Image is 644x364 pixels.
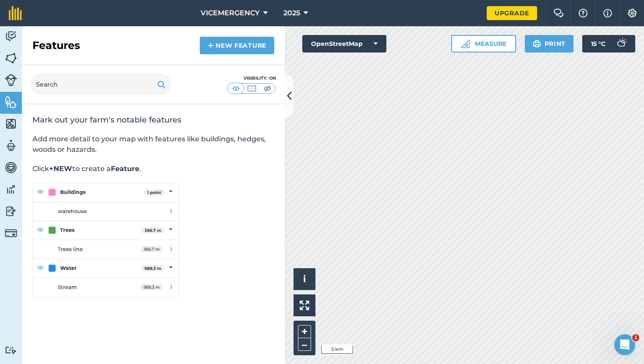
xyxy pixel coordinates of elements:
[5,227,17,239] img: svg+xml;base64,PD94bWwgdmVyc2lvbj0iMS4wIiBlbmNvZGluZz0idXRmLTgiPz4KPCEtLSBHZW5lcmF0b3I6IEFkb2JlIE...
[283,8,300,18] span: 2025
[32,134,274,155] p: Add more detail to your map with features like buildings, hedges, woods or hazards.
[451,35,516,52] button: Measure
[302,35,386,52] button: OpenStreetMap
[525,35,574,52] button: Print
[208,40,214,51] img: svg+xml;base64,PHN2ZyB4bWxucz0iaHR0cDovL3d3dy53My5vcmcvMjAwMC9zdmciIHdpZHRoPSIxNCIgaGVpZ2h0PSIyNC...
[246,84,257,93] img: svg+xml;base64,PHN2ZyB4bWxucz0iaHR0cDovL3d3dy53My5vcmcvMjAwMC9zdmciIHdpZHRoPSI1MCIgaGVpZ2h0PSI0MC...
[9,6,22,20] img: fieldmargin Logo
[5,161,17,174] img: svg+xml;base64,PD94bWwgdmVyc2lvbj0iMS4wIiBlbmNvZGluZz0idXRmLTgiPz4KPCEtLSBHZW5lcmF0b3I6IEFkb2JlIE...
[32,115,274,125] h2: Mark out your farm's notable features
[157,79,166,90] img: svg+xml;base64,PHN2ZyB4bWxucz0iaHR0cDovL3d3dy53My5vcmcvMjAwMC9zdmciIHdpZHRoPSIxOSIgaGVpZ2h0PSIyNC...
[553,9,564,17] img: Two speech bubbles overlapping with the left bubble in the forefront
[32,164,274,174] p: Click to create a .
[31,74,171,95] input: Search
[298,338,311,351] button: –
[200,37,274,54] a: New feature
[533,38,541,49] img: svg+xml;base64,PHN2ZyB4bWxucz0iaHR0cDovL3d3dy53My5vcmcvMjAwMC9zdmciIHdpZHRoPSIxOSIgaGVpZ2h0PSIyNC...
[5,183,17,196] img: svg+xml;base64,PD94bWwgdmVyc2lvbj0iMS4wIiBlbmNvZGluZz0idXRmLTgiPz4KPCEtLSBHZW5lcmF0b3I6IEFkb2JlIE...
[582,35,635,52] button: 15 °C
[5,95,17,108] img: svg+xml;base64,PHN2ZyB4bWxucz0iaHR0cDovL3d3dy53My5vcmcvMjAwMC9zdmciIHdpZHRoPSI1NiIgaGVpZ2h0PSI2MC...
[603,8,612,18] img: svg+xml;base64,PHN2ZyB4bWxucz0iaHR0cDovL3d3dy53My5vcmcvMjAwMC9zdmciIHdpZHRoPSIxNyIgaGVpZ2h0PSIxNy...
[300,301,309,310] img: Four arrows, one pointing top left, one top right, one bottom right and the last bottom left
[5,205,17,218] img: svg+xml;base64,PD94bWwgdmVyc2lvbj0iMS4wIiBlbmNvZGluZz0idXRmLTgiPz4KPCEtLSBHZW5lcmF0b3I6IEFkb2JlIE...
[487,6,537,20] a: Upgrade
[5,346,17,354] img: svg+xml;base64,PD94bWwgdmVyc2lvbj0iMS4wIiBlbmNvZGluZz0idXRmLTgiPz4KPCEtLSBHZW5lcmF0b3I6IEFkb2JlIE...
[262,84,273,93] img: svg+xml;base64,PHN2ZyB4bWxucz0iaHR0cDovL3d3dy53My5vcmcvMjAwMC9zdmciIHdpZHRoPSI1MCIgaGVpZ2h0PSI0MC...
[5,74,17,86] img: svg+xml;base64,PD94bWwgdmVyc2lvbj0iMS4wIiBlbmNvZGluZz0idXRmLTgiPz4KPCEtLSBHZW5lcmF0b3I6IEFkb2JlIE...
[227,75,276,82] div: Visibility: On
[294,268,315,290] button: i
[49,164,72,173] strong: +NEW
[5,117,17,130] img: svg+xml;base64,PHN2ZyB4bWxucz0iaHR0cDovL3d3dy53My5vcmcvMjAwMC9zdmciIHdpZHRoPSI1NiIgaGVpZ2h0PSI2MC...
[461,39,470,48] img: Ruler icon
[578,9,588,17] img: A question mark icon
[627,9,637,17] img: A cog icon
[591,35,605,52] span: 15 ° C
[298,325,311,338] button: +
[111,164,139,173] strong: Feature
[5,139,17,152] img: svg+xml;base64,PD94bWwgdmVyc2lvbj0iMS4wIiBlbmNvZGluZz0idXRmLTgiPz4KPCEtLSBHZW5lcmF0b3I6IEFkb2JlIE...
[230,84,241,93] img: svg+xml;base64,PHN2ZyB4bWxucz0iaHR0cDovL3d3dy53My5vcmcvMjAwMC9zdmciIHdpZHRoPSI1MCIgaGVpZ2h0PSI0MC...
[612,35,630,52] img: svg+xml;base64,PD94bWwgdmVyc2lvbj0iMS4wIiBlbmNvZGluZz0idXRmLTgiPz4KPCEtLSBHZW5lcmF0b3I6IEFkb2JlIE...
[201,8,260,18] span: VICEMERGENCY
[303,273,306,284] span: i
[632,334,639,341] span: 1
[5,52,17,65] img: svg+xml;base64,PHN2ZyB4bWxucz0iaHR0cDovL3d3dy53My5vcmcvMjAwMC9zdmciIHdpZHRoPSI1NiIgaGVpZ2h0PSI2MC...
[614,334,635,355] iframe: Intercom live chat
[32,38,80,52] h2: Features
[5,30,17,43] img: svg+xml;base64,PD94bWwgdmVyc2lvbj0iMS4wIiBlbmNvZGluZz0idXRmLTgiPz4KPCEtLSBHZW5lcmF0b3I6IEFkb2JlIE...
